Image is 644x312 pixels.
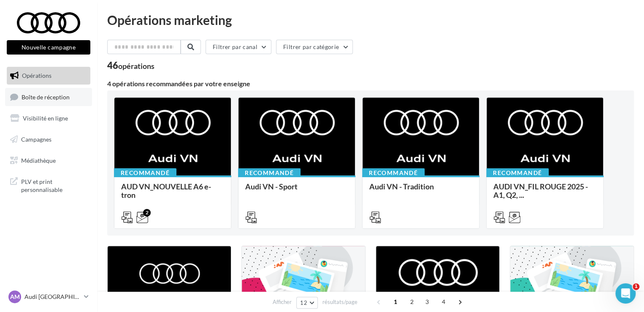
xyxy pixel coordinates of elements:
button: 12 [296,297,318,309]
div: Recommandé [238,168,300,178]
span: Audi VN - Tradition [369,182,434,191]
span: Campagnes [21,136,51,143]
span: 4 [437,295,450,309]
span: 2 [405,295,419,309]
div: 46 [107,61,154,70]
a: Opérations [5,67,92,85]
div: Recommandé [486,168,549,178]
span: AUDI VN_FIL ROUGE 2025 - A1, Q2, ... [493,182,588,200]
a: Campagnes [5,131,92,148]
span: Médiathèque [21,156,56,164]
button: Nouvelle campagne [7,40,90,55]
span: Opérations [22,72,51,79]
span: résultats/page [322,298,357,306]
span: Visibilité en ligne [23,115,68,122]
div: Recommandé [362,168,425,178]
span: 3 [420,295,434,309]
span: AUD VN_NOUVELLE A6 e-tron [121,182,211,200]
a: Médiathèque [5,152,92,170]
span: PLV et print personnalisable [21,176,87,194]
a: AM Audi [GEOGRAPHIC_DATA] [7,289,90,305]
iframe: Intercom live chat [615,283,636,304]
span: AM [10,293,20,301]
span: Audi VN - Sport [245,182,298,191]
button: Filtrer par canal [206,40,271,54]
span: 12 [300,299,307,306]
a: Boîte de réception [5,88,92,106]
div: Opérations marketing [107,14,634,26]
div: 2 [143,209,151,216]
div: Recommandé [114,168,176,178]
p: Audi [GEOGRAPHIC_DATA] [24,293,81,301]
span: Afficher [273,298,292,306]
button: Filtrer par catégorie [276,40,353,54]
span: 1 [389,295,402,309]
a: PLV et print personnalisable [5,172,92,197]
div: opérations [118,62,154,70]
a: Visibilité en ligne [5,109,92,127]
span: Boîte de réception [22,93,70,100]
div: 4 opérations recommandées par votre enseigne [107,80,634,87]
span: 1 [633,283,639,290]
